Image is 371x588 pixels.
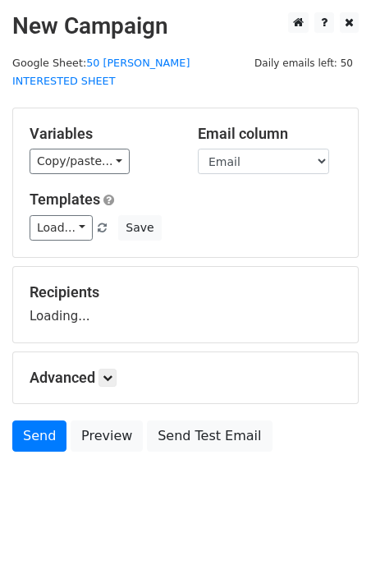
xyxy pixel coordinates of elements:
a: Copy/paste... [30,149,130,174]
a: Send Test Email [147,420,272,452]
a: Templates [30,191,100,208]
span: Daily emails left: 50 [249,54,359,72]
div: Loading... [30,283,341,326]
h5: Email column [198,125,341,143]
a: Load... [30,215,93,241]
h2: New Campaign [12,12,359,40]
small: Google Sheet: [12,57,190,88]
h5: Advanced [30,369,341,387]
a: Preview [71,420,143,452]
h5: Recipients [30,283,341,301]
a: Daily emails left: 50 [249,57,359,69]
a: Send [12,420,66,452]
a: 50 [PERSON_NAME] INTERESTED SHEET [12,57,190,88]
iframe: Chat Widget [289,509,371,588]
button: Save [118,215,161,241]
h5: Variables [30,125,173,143]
